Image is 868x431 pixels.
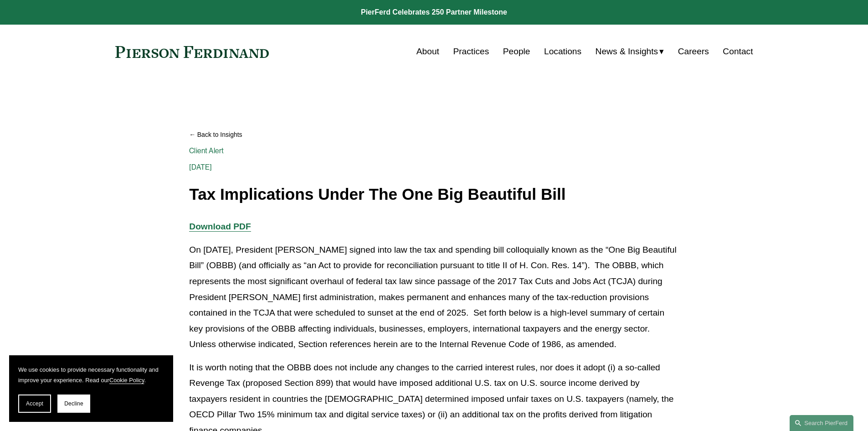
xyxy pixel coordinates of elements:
a: Client Alert [189,146,224,155]
a: Cookie Policy [109,377,144,384]
button: Decline [57,395,90,413]
span: News & Insights [596,44,658,60]
p: We use cookies to provide necessary functionality and improve your experience. Read our . [18,364,164,385]
button: Accept [18,395,51,413]
a: Practices [453,43,489,60]
section: Cookie banner [9,355,173,422]
a: Back to Insights [189,127,678,143]
a: People [503,43,530,60]
a: Contact [723,43,753,60]
a: Locations [544,43,581,60]
span: Accept [26,400,43,407]
a: Careers [678,43,709,60]
a: About [416,43,439,60]
span: Decline [64,400,83,407]
a: folder dropdown [596,43,664,60]
a: Search this site [790,415,853,431]
h1: Tax Implications Under The One Big Beautiful Bill [189,186,678,203]
span: [DATE] [189,163,212,171]
a: Download PDF [189,222,251,231]
p: On [DATE], President [PERSON_NAME] signed into law the tax and spending bill colloquially known a... [189,242,678,353]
